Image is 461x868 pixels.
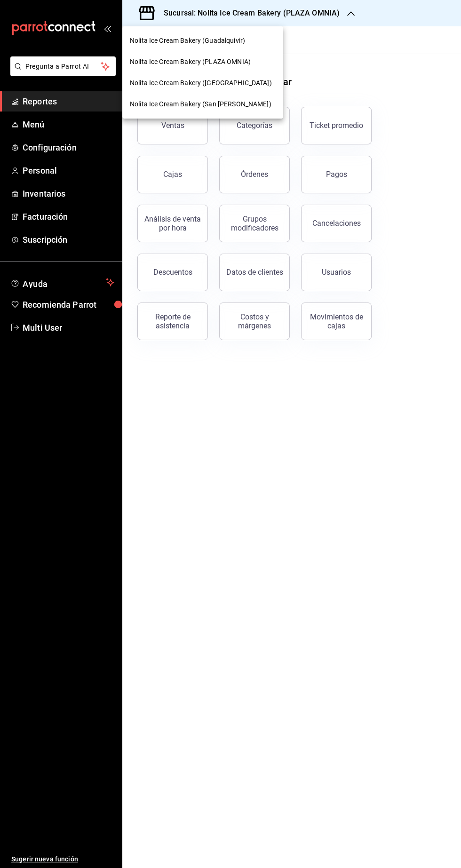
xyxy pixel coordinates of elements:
[122,30,283,51] div: Nolita Ice Cream Bakery (Guadalquivir)
[130,99,271,109] span: Nolita Ice Cream Bakery (San [PERSON_NAME])
[130,57,251,67] span: Nolita Ice Cream Bakery (PLAZA OMNIA)
[130,36,245,46] span: Nolita Ice Cream Bakery (Guadalquivir)
[122,72,283,94] div: Nolita Ice Cream Bakery ([GEOGRAPHIC_DATA])
[130,78,272,88] span: Nolita Ice Cream Bakery ([GEOGRAPHIC_DATA])
[122,94,283,115] div: Nolita Ice Cream Bakery (San [PERSON_NAME])
[122,51,283,72] div: Nolita Ice Cream Bakery (PLAZA OMNIA)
